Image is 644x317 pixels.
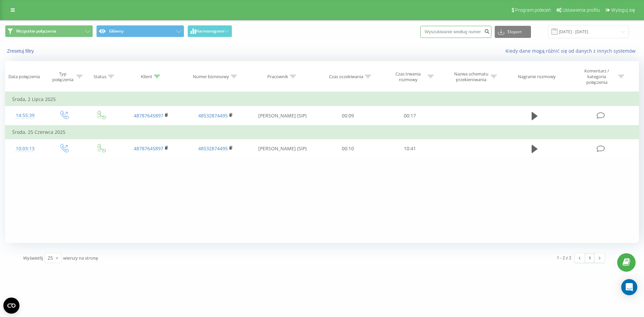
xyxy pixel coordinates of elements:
a: 48532874495 [198,112,228,119]
button: Open CMP widget [3,298,19,314]
td: Środa, 25 Czerwca 2025 [5,125,639,139]
div: 14:55:39 [12,109,38,122]
div: Klient [141,74,152,80]
div: Nazwa schematu przekierowania [453,71,489,83]
span: Ustawienia profilu [562,7,600,13]
button: Wszystkie połączenia [5,25,93,37]
div: 1 - 2 z 2 [557,254,571,261]
button: Główny [96,25,184,37]
div: Czas trwania rozmowy [390,71,426,83]
a: 48787645897 [134,145,163,152]
td: Środa, 2 Lipca 2025 [5,93,639,106]
div: Numer biznesowy [193,74,229,80]
td: [PERSON_NAME] (SIP) [248,106,317,126]
span: Harmonogram [196,29,224,34]
a: Kiedy dane mogą różnić się od danych z innych systemów [505,48,639,54]
div: Komentarz / kategoria połączenia [577,68,616,85]
div: Open Intercom Messenger [621,279,637,295]
span: Program poleceń [515,7,551,13]
div: Status [94,74,106,80]
td: 00:09 [317,106,379,126]
button: Zresetuj filtry [5,48,37,54]
a: 48532874495 [198,145,228,152]
div: Czas oczekiwania [329,74,363,80]
div: Data połączenia [8,74,40,80]
td: 00:10 [317,139,379,158]
a: 48787645897 [134,112,163,119]
input: Wyszukiwanie według numeru [420,26,491,38]
td: 00:17 [379,106,440,126]
span: wierszy na stronę [63,255,98,261]
button: Eksport [495,26,531,38]
span: Wyloguj się [611,7,635,13]
td: [PERSON_NAME] (SIP) [248,139,317,158]
div: Typ połączenia [51,71,75,83]
div: Pracownik [267,74,288,80]
div: 10:03:13 [12,142,38,155]
div: 25 [48,255,53,261]
span: Wyświetlij [23,255,43,261]
td: 10:41 [379,139,440,158]
button: Harmonogram [187,25,232,37]
span: Wszystkie połączenia [16,29,56,34]
div: Nagranie rozmowy [518,74,556,80]
a: 1 [585,253,595,263]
